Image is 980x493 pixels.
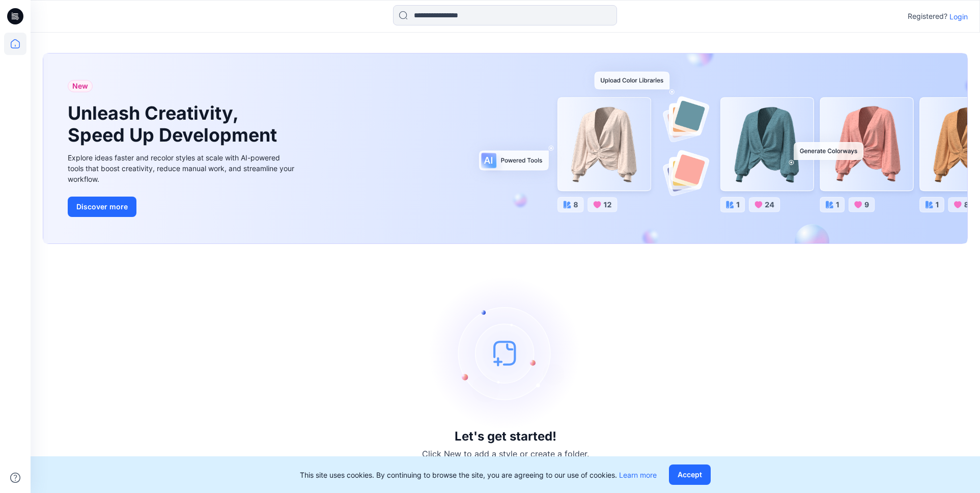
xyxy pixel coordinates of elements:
img: empty-state-image.svg [429,277,582,429]
p: Login [949,11,968,22]
p: Click New to add a style or create a folder. [422,448,589,460]
h3: Let's get started! [455,429,556,444]
h1: Unleash Creativity, Speed Up Development [68,102,282,146]
a: Discover more [68,197,297,217]
p: Registered? [908,10,947,22]
a: Learn more [619,471,657,479]
p: This site uses cookies. By continuing to browse the site, you are agreeing to our use of cookies. [300,470,657,480]
span: New [72,80,88,92]
div: Explore ideas faster and recolor styles at scale with AI-powered tools that boost creativity, red... [68,152,297,184]
button: Discover more [68,197,136,217]
button: Accept [669,464,711,485]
